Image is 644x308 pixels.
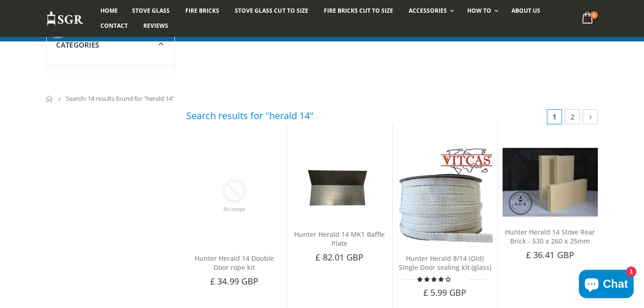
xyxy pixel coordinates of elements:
[125,3,177,18] a: Stove Glass
[294,230,385,248] a: Hunter Herald 14 MK1 Baffle Plate
[402,3,459,18] a: Accessories
[576,270,636,300] inbox-online-store-chat: Shopify online store chat
[210,276,258,287] span: £ 34.99 GBP
[526,249,574,260] span: £ 36.41 GBP
[56,40,99,49] span: Categories
[185,7,219,15] span: Fire Bricks
[46,96,53,102] a: Home
[324,7,393,15] span: Fire Bricks Cut To Size
[590,11,598,19] span: 0
[460,3,503,18] a: How To
[505,227,595,245] a: Hunter Herald 14 Stove Rear Brick - 530 x 260 x 25mm
[467,7,491,15] span: How To
[565,109,580,124] a: 2
[228,3,315,18] a: Stove Glass Cut To Size
[46,11,84,26] img: Stove Glass Replacement
[143,22,168,30] span: Reviews
[503,148,598,217] img: Hunter Herald 14 Stove Rear Brick
[195,254,274,272] a: Hunter Herald 14 Double Door rope kit
[417,276,452,283] span: 4.00 stars
[178,3,226,18] a: Fire Bricks
[423,287,467,298] span: £ 5.99 GBP
[397,148,493,243] img: Vitcas stove glass bedding in tape
[317,3,400,18] a: Fire Bricks Cut To Size
[93,3,125,18] a: Home
[66,94,174,103] span: Search: 14 results found for "herald 14"
[409,7,447,15] span: Accessories
[315,251,363,263] span: £ 82.01 GBP
[132,7,170,15] span: Stove Glass
[399,254,491,272] a: Hunter Herald 8/14 (Old) Single Door sealing kit (glass)
[235,7,308,15] span: Stove Glass Cut To Size
[100,22,128,30] span: Contact
[100,7,118,15] span: Home
[504,3,547,18] a: About us
[292,148,387,219] img: Hunter Herald 14 MK1 Baffle Plate
[578,9,598,28] a: 0
[136,18,175,33] a: Reviews
[93,18,135,33] a: Contact
[512,7,540,15] span: About us
[186,109,314,122] h3: Search results for "herald 14"
[547,109,562,124] span: 1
